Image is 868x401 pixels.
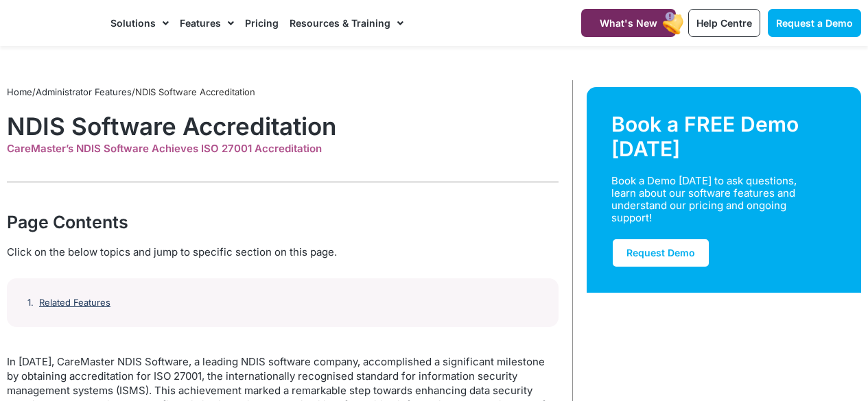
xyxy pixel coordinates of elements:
[7,13,97,33] img: CareMaster Logo
[7,210,559,234] div: Page Contents
[7,86,32,97] a: Home
[696,17,752,29] span: Help Centre
[7,112,559,141] h1: NDIS Software Accreditation
[611,112,836,161] div: Book a FREE Demo [DATE]
[7,245,559,260] div: Click on the below topics and jump to specific section on this page.
[581,9,676,37] a: What's New
[776,17,853,29] span: Request a Demo
[600,17,657,29] span: What's New
[135,86,255,97] span: NDIS Software Accreditation
[688,9,760,37] a: Help Centre
[611,238,710,268] a: Request Demo
[36,86,132,97] a: Administrator Features
[611,175,821,224] div: Book a Demo [DATE] to ask questions, learn about our software features and understand our pricing...
[768,9,861,37] a: Request a Demo
[626,247,695,258] span: Request Demo
[39,297,110,308] a: Related Features
[7,143,559,155] div: CareMaster’s NDIS Software Achieves ISO 27001 Accreditation
[7,86,255,97] span: / /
